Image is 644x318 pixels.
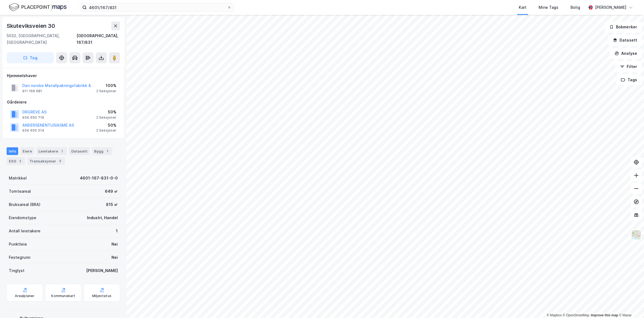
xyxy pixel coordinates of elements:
[96,109,116,115] div: 50%
[15,294,34,298] div: Arealplaner
[9,254,30,261] div: Festegrunn
[7,52,54,63] button: Tag
[9,2,67,12] img: logo.f888ab2527a4732fd821a326f86c7f29.svg
[96,128,116,133] div: 2 Seksjoner
[571,4,580,11] div: Bolig
[96,115,116,120] div: 2 Seksjoner
[17,158,23,164] div: 2
[22,115,44,120] div: 934 650 719
[96,82,116,89] div: 100%
[605,21,642,32] button: Bokmerker
[539,4,558,11] div: Mine Tags
[7,157,25,165] div: ESG
[116,228,118,234] div: 1
[608,35,642,46] button: Datasett
[36,147,67,155] div: Leietakere
[563,313,590,317] a: OpenStreetMap
[57,158,63,164] div: 3
[22,89,42,93] div: 911 169 681
[86,267,118,274] div: [PERSON_NAME]
[87,214,118,221] div: Industri, Handel
[96,122,116,129] div: 50%
[27,157,65,165] div: Transaksjoner
[92,147,112,155] div: Bygg
[9,175,27,181] div: Matrikkel
[105,188,118,195] div: 649 ㎡
[615,61,642,72] button: Filter
[7,72,120,79] div: Hjemmelshaver
[547,313,562,317] a: Mapbox
[616,292,644,318] div: Kontrollprogram for chat
[7,21,56,30] div: Skuteviksveien 30
[595,4,626,11] div: [PERSON_NAME]
[631,230,642,240] img: Z
[616,74,642,85] button: Tags
[9,188,31,195] div: Tomteareal
[9,228,40,234] div: Antall leietakere
[69,147,90,155] div: Datasett
[106,201,118,208] div: 815 ㎡
[7,147,18,155] div: Info
[20,147,34,155] div: Eiere
[92,294,111,298] div: Miljøstatus
[22,128,44,133] div: 934 650 514
[80,175,118,181] div: 4601-167-831-0-0
[7,99,120,105] div: Gårdeiere
[610,48,642,59] button: Analyse
[9,201,40,208] div: Bruksareal (BRA)
[9,241,27,248] div: Punktleie
[616,292,644,318] iframe: Chat Widget
[519,4,526,11] div: Kart
[591,313,618,317] a: Improve this map
[96,89,116,93] div: 2 Seksjoner
[77,32,120,46] div: [GEOGRAPHIC_DATA], 167/831
[9,214,36,221] div: Eiendomstype
[9,267,24,274] div: Tinglyst
[87,3,227,12] input: Søk på adresse, matrikkel, gårdeiere, leietakere eller personer
[51,294,75,298] div: Kommunekart
[7,32,77,46] div: 5032, [GEOGRAPHIC_DATA], [GEOGRAPHIC_DATA]
[111,241,118,248] div: Nei
[111,254,118,261] div: Nei
[105,148,110,154] div: 1
[59,148,65,154] div: 1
